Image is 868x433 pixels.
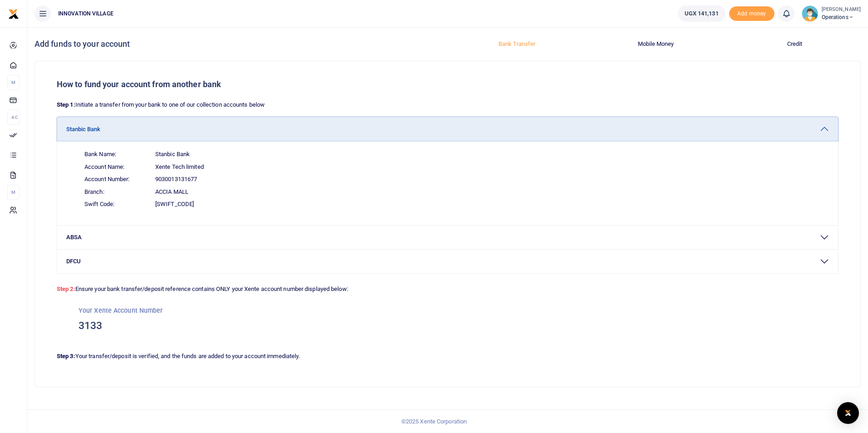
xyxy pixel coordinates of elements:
span: Operations [822,13,861,21]
span: Branch: [84,187,148,197]
a: logo-small logo-large logo-large [8,10,19,17]
p: Your transfer/deposit is verified, and the funds are added to your account immediately. [57,352,838,361]
li: Toup your wallet [729,6,774,21]
span: Swift Code: [84,200,148,209]
img: logo-small [8,9,19,20]
span: Add money [729,6,774,21]
h5: How to fund your account from another bank [57,79,838,89]
span: Account Number: [84,175,148,184]
img: profile-user [802,5,818,22]
a: Add money [729,10,774,16]
span: INNOVATION VILLAGE [54,10,117,18]
button: DFCU [57,250,838,273]
p: Ensure your bank transfer/deposit reference contains ONLY your Xente account number displayed below: [57,281,838,294]
div: Open Intercom Messenger [837,402,859,424]
span: Account Name: [84,162,148,172]
button: Stanbic Bank [57,117,838,141]
button: ABSA [57,226,838,249]
li: Wallet ballance [674,5,729,22]
h4: Add funds to your account [35,39,444,49]
p: Initiate a transfer from your bank to one of our collection accounts below [57,100,838,110]
span: Stanbic Bank [155,150,190,159]
strong: Step 1: [57,101,75,108]
span: Accia Mall [155,187,188,197]
li: Ac [7,110,20,125]
a: profile-user [PERSON_NAME] Operations [802,5,861,22]
small: [PERSON_NAME] [822,6,861,14]
button: Credit [731,37,859,51]
span: Xente Tech limited [155,162,204,172]
a: UGX 141,131 [678,5,725,22]
span: UGX 141,131 [685,9,719,18]
li: M [7,185,20,200]
span: 9030013131677 [155,175,197,184]
strong: Step 3: [57,353,75,359]
span: [SWIFT_CODE] [155,200,194,209]
li: M [7,75,20,90]
button: Bank Transfer [453,37,581,51]
h3: 3133 [79,319,817,333]
strong: Step 2: [57,285,75,292]
button: Mobile Money [592,37,720,51]
small: Your Xente Account Number [79,307,163,314]
span: Bank Name: [84,150,148,159]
